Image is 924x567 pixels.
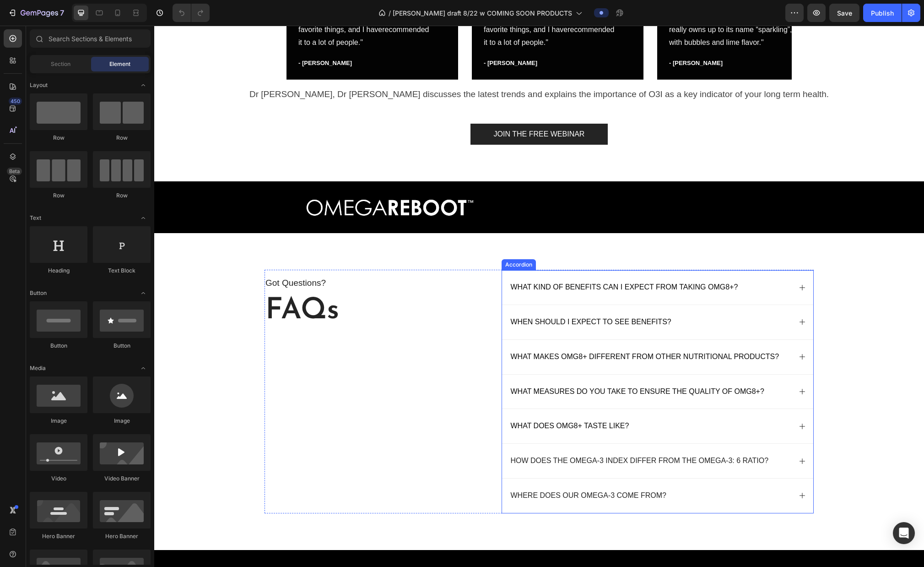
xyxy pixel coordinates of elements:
button: <p>JOIN THE FREE WEBINAR</p> [316,98,454,119]
span: Toggle open [136,286,151,300]
span: / [389,8,391,18]
div: Hero Banner [30,532,87,540]
div: Accordion [349,235,380,243]
div: Button [30,342,87,350]
span: What kind of benefits can I expect from taking OMG8+? [357,257,584,265]
span: Section [51,60,70,68]
p: Got Questions? [111,252,333,263]
p: Where does our omega-3 come from? [357,465,512,475]
p: JOIN THE FREE WEBINAR [340,103,431,114]
div: Row [30,191,87,200]
div: Video [30,474,87,483]
p: 7 [60,7,64,18]
span: What makes OMG8+ different from other nutritional products? [357,327,625,335]
span: Button [30,289,47,297]
div: Button [93,342,151,350]
p: Dr [PERSON_NAME], Dr [PERSON_NAME] discusses the latest trends and explains the importance of O3I... [15,62,755,76]
span: Toggle open [136,211,151,225]
div: Image [30,417,87,425]
span: Element [109,60,130,68]
div: Hero Banner [93,532,151,540]
iframe: Design area [154,26,924,567]
p: - [PERSON_NAME] [144,33,292,42]
div: Row [30,134,87,142]
div: Image [93,417,151,425]
div: Row [93,134,151,142]
span: Toggle open [136,361,151,376]
p: - [PERSON_NAME] [515,33,663,42]
span: What does OMG8+ taste like? [357,396,475,404]
p: HOW DOES THE OMEGA-3 INDEX DIFFER FROM THE OMEGA-3: 6 RATIO? [357,431,615,440]
div: Undo/Redo [173,4,210,22]
div: 450 [9,98,22,105]
span: Media [30,364,46,372]
div: Text Block [93,267,151,275]
h2: SEE YOU AT 8. [110,539,334,565]
span: [PERSON_NAME] draft 8/22 w COMING SOON PRODUCTS [393,8,572,18]
img: gempages_574621503912412272-4b21573a-c183-4f2c-bfc7-37207d855eac.png [144,162,329,202]
span: What measures do you take to ensure the quality of OMG8+? [357,362,610,370]
div: Beta [7,168,22,175]
span: When should I expect to see benefits? [357,292,517,300]
p: - [PERSON_NAME] [330,33,477,42]
span: Save [837,9,852,17]
strong: FAQs [111,271,185,300]
span: Toggle open [136,78,151,93]
button: Save [829,4,859,22]
div: Row [93,191,151,200]
button: 7 [4,4,68,22]
div: Video Banner [93,474,151,483]
span: Layout [30,81,48,89]
div: Heading [30,267,87,275]
div: Open Intercom Messenger [893,522,915,544]
button: Publish [863,4,902,22]
span: Text [30,214,41,222]
div: Publish [871,8,894,18]
input: Search Sections & Elements [30,29,151,48]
